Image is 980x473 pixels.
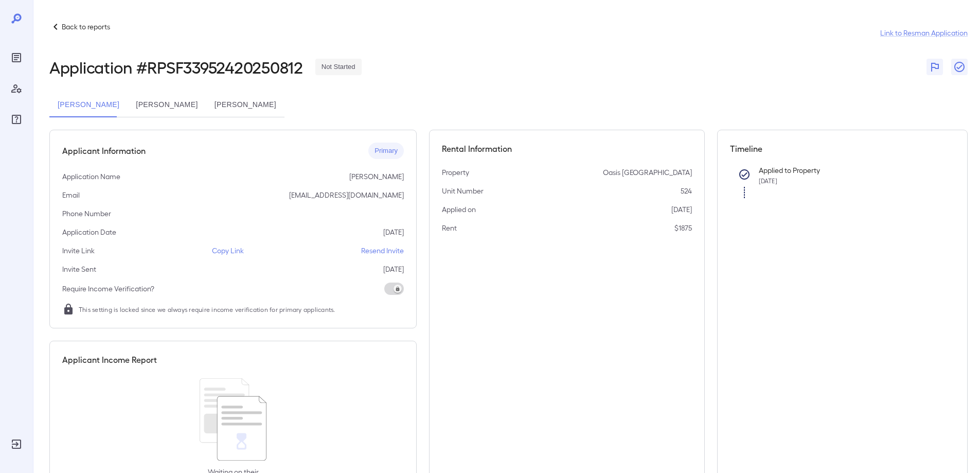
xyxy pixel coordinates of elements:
[8,80,25,97] div: Manage Users
[62,284,154,294] p: Require Income Verification?
[730,143,955,155] h5: Timeline
[49,58,303,76] h2: Application # RPSF33952420250812
[62,246,95,256] p: Invite Link
[8,436,25,452] div: Log Out
[926,59,943,75] button: Flag Report
[759,165,939,176] p: Applied to Property
[442,186,484,196] p: Unit Number
[603,167,692,178] p: Oasis [GEOGRAPHIC_DATA]
[951,59,968,75] button: Close Report
[349,171,404,182] p: [PERSON_NAME]
[442,223,457,233] p: Rent
[62,22,110,32] p: Back to reports
[62,145,146,157] h5: Applicant Information
[442,167,469,178] p: Property
[315,62,362,72] span: Not Started
[212,246,244,256] p: Copy Link
[62,171,120,182] p: Application Name
[442,204,476,215] p: Applied on
[79,304,335,314] span: This setting is locked since we always require income verification for primary applicants.
[671,204,692,215] p: [DATE]
[289,190,404,200] p: [EMAIL_ADDRESS][DOMAIN_NAME]
[383,227,404,237] p: [DATE]
[8,111,25,128] div: FAQ
[206,93,284,117] button: [PERSON_NAME]
[62,190,80,200] p: Email
[49,93,128,117] button: [PERSON_NAME]
[681,186,692,196] p: 524
[128,93,206,117] button: [PERSON_NAME]
[62,227,116,237] p: Application Date
[674,223,692,233] p: $1875
[880,28,968,38] a: Link to Resman Application
[8,49,25,66] div: Reports
[62,208,111,219] p: Phone Number
[759,177,777,184] span: [DATE]
[383,264,404,274] p: [DATE]
[62,264,96,274] p: Invite Sent
[368,146,404,156] span: Primary
[361,246,404,256] p: Resend Invite
[62,354,157,366] h5: Applicant Income Report
[442,143,692,155] h5: Rental Information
